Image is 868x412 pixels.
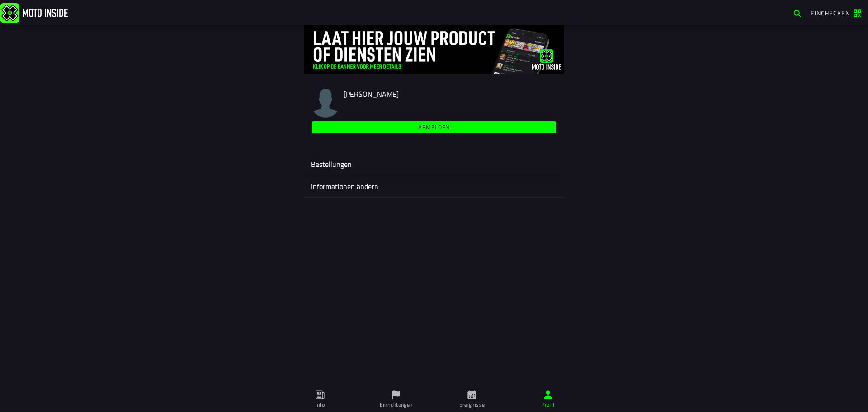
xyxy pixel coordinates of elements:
ion-label: Ereignisse [459,401,485,409]
a: Einchecken [806,5,866,20]
ion-button: Abmelden [312,121,556,133]
img: 4Lg0uCZZgYSq9MW2zyHRs12dBiEH1AZVHKMOLPl0.jpg [304,25,564,74]
img: user-profile-image [311,89,340,118]
ion-label: Info [316,401,325,409]
ion-label: Profil [541,401,554,409]
span: Einchecken [811,8,849,18]
ion-label: Informationen ändern [311,181,557,192]
ion-label: Bestellungen [311,159,557,170]
ion-label: Einrichtungen [380,401,413,409]
span: [PERSON_NAME] [344,89,399,99]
